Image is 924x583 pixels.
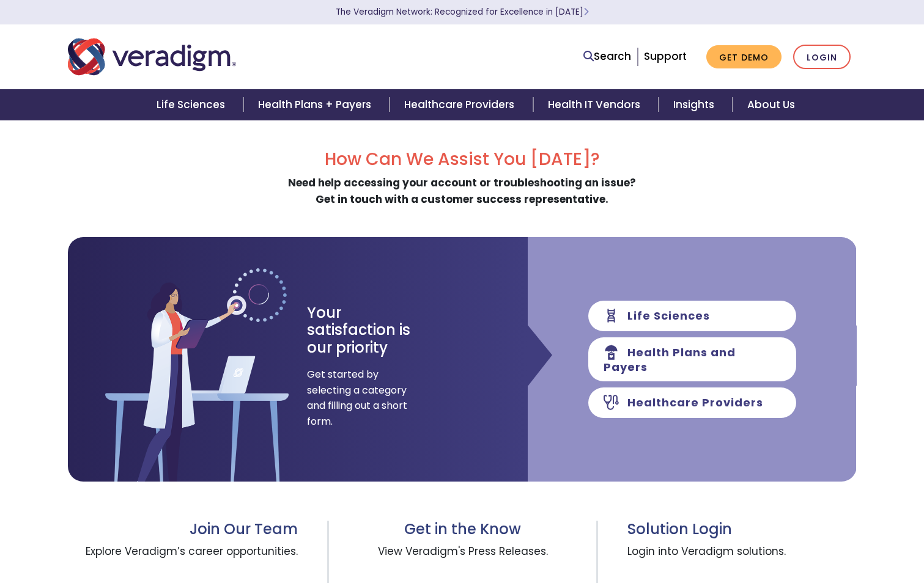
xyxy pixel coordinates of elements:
[68,149,857,170] h2: How Can We Assist You [DATE]?
[336,6,589,18] a: The Veradigm Network: Recognized for Excellence in [DATE]Learn More
[793,45,851,70] a: Login
[358,538,567,582] span: View Veradigm's Press Releases.
[358,521,567,538] h3: Get in the Know
[288,175,636,207] strong: Need help accessing your account or troubleshooting an issue? Get in touch with a customer succes...
[68,521,298,538] h3: Join Our Team
[583,6,589,18] span: Learn More
[68,37,236,77] img: Veradigm logo
[68,538,298,582] span: Explore Veradigm’s career opportunities.
[243,89,390,120] a: Health Plans + Payers
[644,49,687,64] a: Support
[307,367,408,429] span: Get started by selecting a category and filling out a short form.
[733,89,810,120] a: About Us
[142,89,243,120] a: Life Sciences
[583,48,631,65] a: Search
[627,538,856,582] span: Login into Veradigm solutions.
[533,89,659,120] a: Health IT Vendors
[706,45,782,69] a: Get Demo
[627,521,856,538] h3: Solution Login
[307,304,432,357] h3: Your satisfaction is our priority
[659,89,733,120] a: Insights
[390,89,533,120] a: Healthcare Providers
